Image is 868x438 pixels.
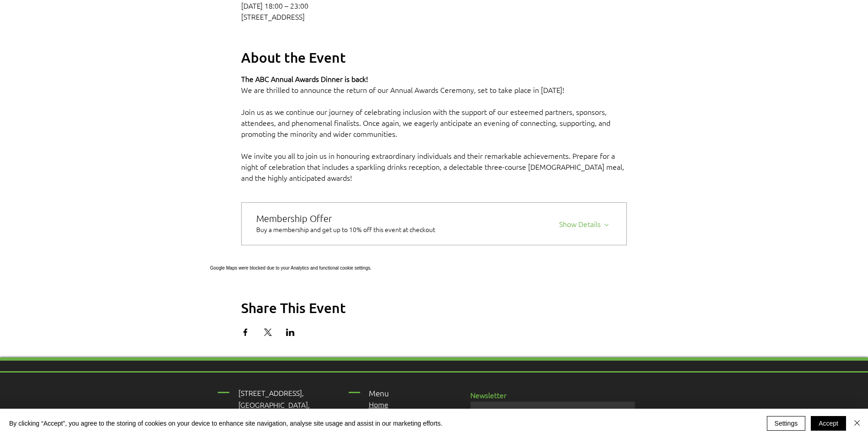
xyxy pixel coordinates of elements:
[852,417,863,428] img: Close
[241,329,250,336] a: Share event on Facebook
[369,399,388,409] a: Home
[241,49,627,66] h2: About the Event
[9,419,442,427] span: By clicking “Accept”, you agree to the storing of cookies on your device to enhance site navigati...
[238,388,304,398] span: [STREET_ADDRESS],
[264,329,272,336] a: Share event on X
[241,85,564,95] span: We are thrilled to announce the return of our Annual Awards Ceremony, set to take place in [DATE]!
[369,388,389,398] span: Menu
[767,416,806,431] button: Settings
[210,265,372,270] span: Google Maps were blocked due to your Analytics and functional cookie settings.
[256,225,446,234] div: Buy a membership and get up to 10% off this event at checkout
[241,1,627,10] p: [DATE] 18:00 – 23:00
[238,400,310,410] span: [GEOGRAPHIC_DATA],
[559,216,612,229] button: Show Details
[852,416,863,431] button: Close
[241,151,626,183] span: We invite you all to join us in honouring extraordinary individuals and their remarkable achievem...
[241,12,627,21] p: [STREET_ADDRESS]
[241,107,612,139] span: Join us as we continue our journey of celebrating inclusion with the support of our esteemed part...
[241,74,368,84] span: The ABC Annual Awards Dinner is back!
[286,329,295,336] a: Share event on LinkedIn
[256,214,446,223] div: Membership Offer
[811,416,846,431] button: Accept
[241,299,627,317] h2: Share This Event
[470,390,507,400] span: Newsletter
